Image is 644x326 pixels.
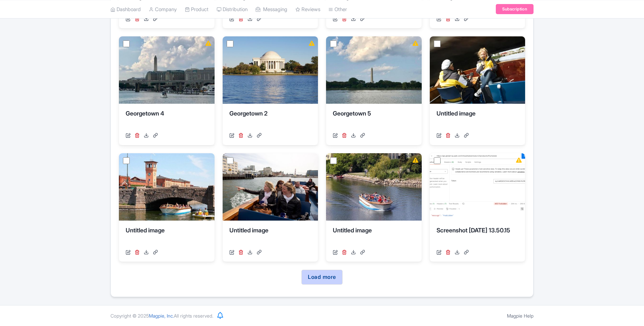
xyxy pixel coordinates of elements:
div: Untitled image [229,226,312,246]
div: Georgetown 2 [229,109,312,129]
a: Magpie Help [507,313,534,319]
div: Untitled image [126,226,208,246]
div: Untitled image [437,109,519,129]
div: Georgetown 5 [333,109,415,129]
div: Georgetown 4 [126,109,208,129]
a: Subscription [496,4,534,14]
div: Screenshot [DATE] 13.50.15 [437,226,519,246]
div: Untitled image [333,226,415,246]
div: Copyright © 2025 All rights reserved. [106,312,217,319]
a: Load more [301,270,342,285]
span: Magpie, Inc. [149,313,174,319]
